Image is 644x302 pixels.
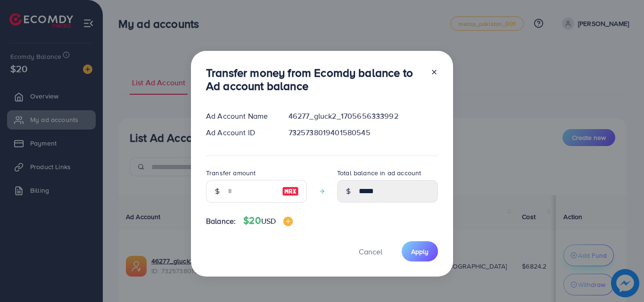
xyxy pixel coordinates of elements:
img: image [282,186,299,197]
label: Total balance in ad account [337,168,421,178]
div: 46277_gluck2_1705656333992 [281,111,446,122]
h4: $20 [243,215,293,227]
button: Apply [402,241,438,261]
label: Transfer amount [206,168,256,178]
img: image [283,217,293,226]
span: USD [261,216,276,226]
div: Ad Account ID [198,127,281,138]
button: Cancel [347,241,394,261]
span: Cancel [359,246,382,257]
div: Ad Account Name [198,111,281,122]
span: Balance: [206,216,236,227]
span: Apply [411,247,429,256]
div: 7325738019401580545 [281,127,446,138]
h3: Transfer money from Ecomdy balance to Ad account balance [206,66,423,93]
